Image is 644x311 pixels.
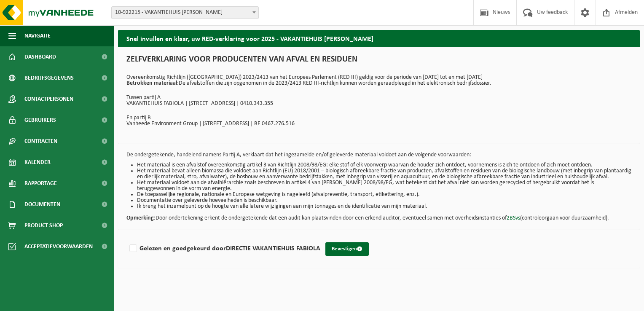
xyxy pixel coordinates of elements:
[137,180,631,192] li: Het materiaal voldoet aan de afvalhiërarchie zoals beschreven in artikel 4 van [PERSON_NAME] 2008...
[24,25,51,46] span: Navigatie
[126,152,631,158] p: De ondergetekende, handelend namens Partij A, verklaart dat het ingezamelde en/of geleverde mater...
[128,242,320,255] label: Gelezen en goedgekeurd door
[126,55,631,68] h1: ZELFVERKLARING VOOR PRODUCENTEN VAN AFVAL EN RESIDUEN
[226,245,320,252] strong: DIRECTIE VAKANTIEHUIS FABIOLA
[126,101,631,107] p: VAKANTIEHUIS FABIOLA | [STREET_ADDRESS] | 0410.343.355
[126,121,631,127] p: Vanheede Environment Group | [STREET_ADDRESS] | BE 0467.276.516
[111,6,259,19] span: 10-922215 - VAKANTIEHUIS FABIOLA - MAASMECHELEN
[126,95,631,101] p: Tussen partij A
[112,7,258,19] span: 10-922215 - VAKANTIEHUIS FABIOLA - MAASMECHELEN
[118,30,640,46] h2: Snel invullen en klaar, uw RED-verklaring voor 2025 - VAKANTIEHUIS [PERSON_NAME]
[137,192,631,198] li: De toepasselijke regionale, nationale en Europese wetgeving is nageleefd (afvalpreventie, transpo...
[126,215,156,221] strong: Opmerking:
[137,162,631,168] li: Het materiaal is een afvalstof overeenkomstig artikel 3 van Richtlijn 2008/98/EG: elke stof of el...
[126,115,631,121] p: En partij B
[24,88,73,110] span: Contactpersonen
[24,236,93,257] span: Acceptatievoorwaarden
[126,80,179,86] strong: Betrokken materiaal:
[137,198,631,204] li: Documentatie over geleverde hoeveelheden is beschikbaar.
[24,46,56,67] span: Dashboard
[24,67,74,88] span: Bedrijfsgegevens
[126,209,631,221] p: Door ondertekening erkent de ondergetekende dat een audit kan plaatsvinden door een erkend audito...
[137,168,631,180] li: Het materiaal bevat alleen biomassa die voldoet aan Richtlijn (EU) 2018/2001 – biologisch afbreek...
[24,215,63,236] span: Product Shop
[126,75,631,86] p: Overeenkomstig Richtlijn ([GEOGRAPHIC_DATA]) 2023/2413 van het Europees Parlement (RED III) geldi...
[24,110,56,131] span: Gebruikers
[24,152,51,173] span: Kalender
[507,215,520,221] a: 2BSvs
[24,131,57,152] span: Contracten
[24,173,57,194] span: Rapportage
[137,204,631,209] li: Ik breng het inzamelpunt op de hoogte van alle latere wijzigingen aan mijn tonnages en de identif...
[24,194,60,215] span: Documenten
[325,242,369,256] button: Bevestigen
